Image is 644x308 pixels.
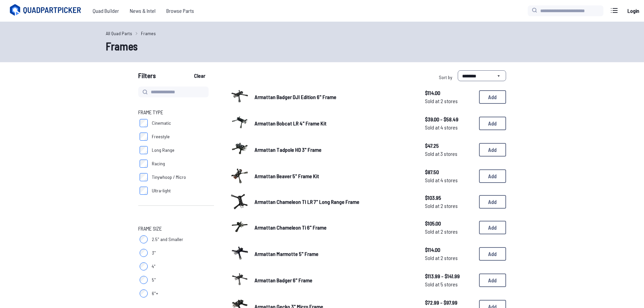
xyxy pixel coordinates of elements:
[255,250,414,258] a: Armattan Marmotte 5" Frame
[425,168,474,176] span: $87.50
[425,272,474,280] span: $113.99 - $141.99
[479,90,506,104] button: Add
[255,172,414,180] a: Armattan Beaver 5" Frame Kit
[230,139,249,158] img: image
[479,169,506,183] button: Add
[188,70,211,81] button: Clear
[458,70,506,81] select: Sort by
[140,249,148,257] input: 3"
[255,146,414,154] a: Armattan Tadpole HD 3" Frame
[87,4,124,18] a: Quad Builder
[152,133,170,140] span: Freestyle
[140,289,148,298] input: 6"+
[425,246,474,254] span: $114.00
[230,113,249,134] a: image
[152,277,156,283] span: 5"
[425,97,474,105] span: Sold at 2 stores
[230,113,249,132] img: image
[439,74,452,80] span: Sort by
[255,93,414,101] a: Armattan Badger DJI Edition 6" Frame
[140,276,148,284] input: 5"
[106,30,132,37] a: All Quad Parts
[230,243,249,262] img: image
[138,108,163,116] span: Frame Type
[255,173,319,179] span: Armattan Beaver 5" Frame Kit
[625,4,641,18] a: Login
[152,160,165,167] span: Racing
[425,280,474,288] span: Sold at 5 stores
[479,274,506,287] button: Add
[106,38,539,54] h1: Frames
[230,270,249,291] a: image
[138,224,162,233] span: Frame Size
[230,139,249,160] a: image
[152,120,171,126] span: Cinematic
[230,193,249,210] img: image
[141,30,156,37] a: Frames
[425,194,474,202] span: $103.95
[140,146,148,154] input: Long Range
[140,235,148,243] input: 2.5" and Smaller
[152,187,171,194] span: Ultra-light
[255,251,318,257] span: Armattan Marmotte 5" Frame
[140,119,148,127] input: Cinematic
[425,150,474,158] span: Sold at 3 stores
[230,166,249,185] img: image
[255,119,414,127] a: Armattan Bobcat LR 4" Frame Kit
[479,117,506,130] button: Add
[425,299,474,307] span: $72.99 - $97.99
[425,202,474,210] span: Sold at 2 stores
[140,133,148,141] input: Freestyle
[425,89,474,97] span: $114.00
[138,70,156,84] span: Filters
[152,250,156,256] span: 3"
[230,243,249,264] a: image
[255,223,414,232] a: Armattan Chameleon Ti 6" Frame
[479,247,506,261] button: Add
[425,228,474,236] span: Sold at 2 stores
[479,221,506,234] button: Add
[255,94,336,100] span: Armattan Badger DJI Edition 6" Frame
[255,276,414,284] a: Armattan Badger 6" Frame
[230,166,249,187] a: image
[152,174,186,181] span: Tinywhoop / Micro
[152,147,174,153] span: Long Range
[161,4,199,18] a: Browse Parts
[152,290,158,297] span: 6"+
[255,224,327,231] span: Armattan Chameleon Ti 6" Frame
[230,217,249,236] img: image
[230,217,249,238] a: image
[255,146,321,153] span: Armattan Tadpole HD 3" Frame
[425,176,474,184] span: Sold at 4 stores
[140,173,148,181] input: Tinywhoop / Micro
[152,236,183,243] span: 2.5" and Smaller
[479,143,506,157] button: Add
[255,198,414,206] a: Armattan Chameleon TI LR 7" Long Range Frame
[124,4,161,18] a: News & Intel
[255,198,359,205] span: Armattan Chameleon TI LR 7" Long Range Frame
[230,270,249,289] img: image
[230,87,249,108] a: image
[140,187,148,195] input: Ultra-light
[425,219,474,228] span: $105.00
[140,262,148,270] input: 4"
[140,160,148,168] input: Racing
[425,115,474,123] span: $39.00 - $58.49
[479,195,506,209] button: Add
[425,142,474,150] span: $47.25
[255,120,327,126] span: Armattan Bobcat LR 4" Frame Kit
[425,123,474,132] span: Sold at 4 stores
[425,254,474,262] span: Sold at 2 stores
[255,277,312,283] span: Armattan Badger 6" Frame
[230,192,249,212] a: image
[230,87,249,105] img: image
[152,263,156,270] span: 4"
